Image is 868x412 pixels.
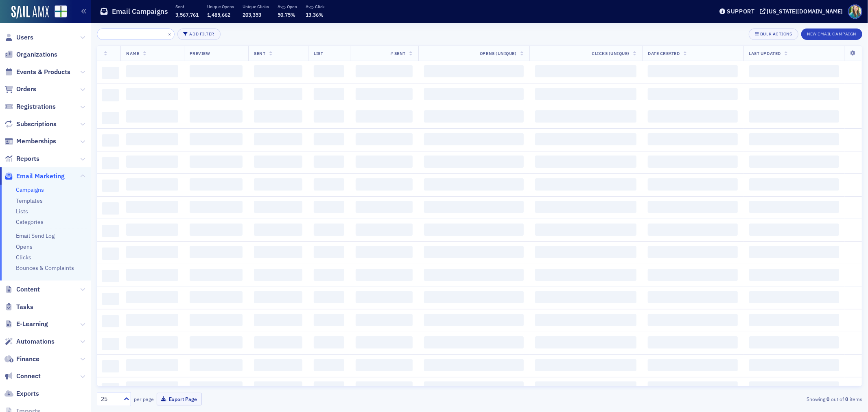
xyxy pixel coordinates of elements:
strong: 0 [844,395,850,403]
span: ‌ [356,314,413,326]
span: List [314,50,323,56]
a: Users [4,33,33,42]
span: ‌ [102,134,119,147]
span: ‌ [648,359,737,371]
span: ‌ [190,156,243,168]
span: ‌ [749,65,839,77]
span: ‌ [749,156,839,168]
span: ‌ [314,201,344,213]
a: Opens [16,243,33,250]
span: ‌ [126,201,178,213]
span: ‌ [254,88,302,100]
span: ‌ [356,156,413,168]
span: ‌ [424,133,524,145]
a: Automations [4,337,55,346]
span: 1,485,662 [207,11,230,18]
span: ‌ [648,246,737,258]
span: ‌ [535,156,637,168]
span: Finance [16,355,39,364]
a: Lists [16,208,28,215]
span: ‌ [190,178,243,191]
span: ‌ [749,88,839,100]
span: ‌ [424,246,524,258]
span: ‌ [356,269,413,281]
span: ‌ [126,359,178,371]
span: ‌ [424,65,524,77]
span: ‌ [314,336,344,348]
span: Last Updated [749,50,781,56]
button: Export Page [157,393,202,405]
span: ‌ [535,336,637,348]
span: ‌ [314,156,344,168]
a: E-Learning [4,320,48,329]
span: ‌ [190,88,243,100]
span: ‌ [254,156,302,168]
span: ‌ [126,110,178,123]
span: Exports [16,389,39,398]
span: Automations [16,337,55,346]
span: ‌ [102,202,119,215]
a: Clicks [16,254,31,261]
span: ‌ [424,314,524,326]
span: Organizations [16,50,57,59]
span: ‌ [126,336,178,348]
span: ‌ [749,224,839,236]
span: ‌ [356,246,413,258]
span: Email Marketing [16,172,65,181]
span: ‌ [535,110,637,123]
span: ‌ [356,381,413,394]
span: ‌ [254,65,302,77]
span: ‌ [648,269,737,281]
span: ‌ [102,112,119,124]
span: ‌ [190,381,243,394]
span: ‌ [190,336,243,348]
span: ‌ [535,246,637,258]
span: ‌ [190,224,243,236]
button: × [166,30,173,37]
span: ‌ [749,201,839,213]
span: ‌ [126,269,178,281]
span: ‌ [314,381,344,394]
button: New Email Campaign [801,28,862,40]
span: ‌ [535,381,637,394]
span: ‌ [424,88,524,100]
span: ‌ [424,224,524,236]
span: ‌ [356,336,413,348]
span: ‌ [535,291,637,303]
span: ‌ [356,291,413,303]
span: ‌ [648,178,737,191]
span: ‌ [648,336,737,348]
span: ‌ [535,65,637,77]
span: ‌ [314,291,344,303]
a: Email Marketing [4,172,65,181]
span: ‌ [314,314,344,326]
span: ‌ [126,246,178,258]
span: 3,567,761 [175,11,199,18]
span: ‌ [102,248,119,260]
a: Categories [16,218,44,226]
span: ‌ [126,156,178,168]
span: ‌ [102,338,119,350]
span: Registrations [16,102,56,111]
span: ‌ [254,246,302,258]
span: ‌ [126,88,178,100]
span: ‌ [535,359,637,371]
span: 203,353 [243,11,261,18]
span: ‌ [424,381,524,394]
div: Bulk Actions [760,32,792,36]
span: ‌ [254,133,302,145]
span: ‌ [102,383,119,395]
span: ‌ [254,359,302,371]
span: ‌ [424,291,524,303]
span: ‌ [356,65,413,77]
a: Exports [4,389,39,398]
span: 50.75% [278,11,295,18]
span: ‌ [535,224,637,236]
a: Bounces & Complaints [16,264,74,272]
span: ‌ [648,224,737,236]
span: ‌ [102,225,119,237]
span: ‌ [535,88,637,100]
span: ‌ [254,269,302,281]
span: ‌ [749,178,839,191]
span: ‌ [356,110,413,123]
